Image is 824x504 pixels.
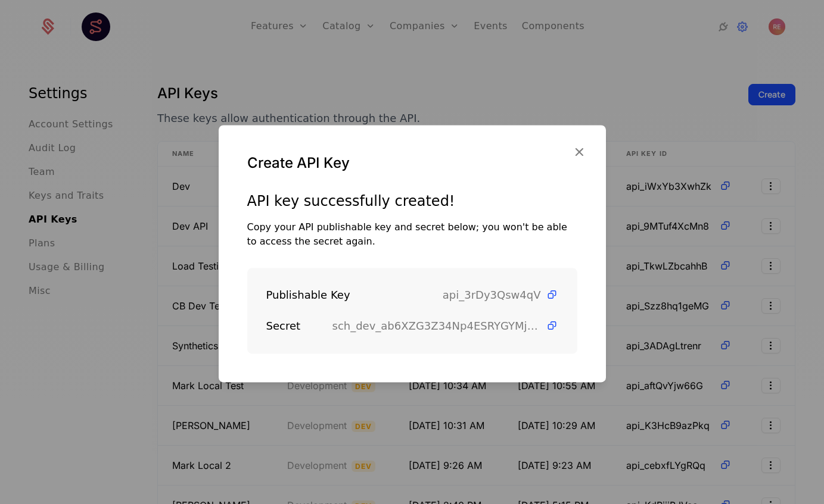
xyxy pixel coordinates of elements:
[266,318,332,334] div: Secret
[247,192,577,211] div: API key successfully created!
[443,287,541,303] span: api_3rDy3Qsw4qV
[247,154,577,173] div: Create API Key
[332,318,541,334] span: sch_dev_ab6XZG3Z34Np4ESRYGYMj310yzR6xOC6
[247,220,577,249] div: Copy your API publishable key and secret below; you won't be able to access the secret again.
[266,287,443,303] div: Publishable Key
